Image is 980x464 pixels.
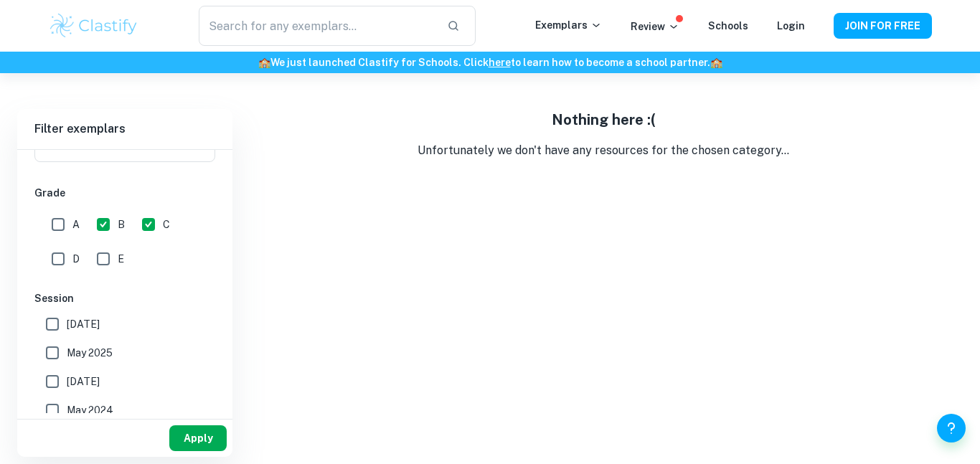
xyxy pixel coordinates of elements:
p: Review [631,19,679,34]
span: D [72,251,80,267]
span: [DATE] [67,316,100,332]
span: May 2025 [67,345,113,361]
p: Unfortunately we don't have any resources for the chosen category... [244,142,963,159]
a: Schools [708,20,748,32]
h6: Grade [34,185,215,201]
h6: Filter exemplars [17,109,232,149]
a: here [489,57,511,68]
input: Search for any exemplars... [199,6,435,46]
h6: We just launched Clastify for Schools. Click to learn how to become a school partner. [3,55,977,70]
a: Login [777,20,805,32]
button: JOIN FOR FREE [834,13,932,39]
span: May 2024 [67,402,113,418]
span: [DATE] [67,374,100,389]
button: Help and Feedback [937,414,966,442]
span: E [118,251,124,267]
span: C [163,217,170,232]
span: 🏫 [258,57,270,68]
h5: Nothing here :( [244,109,963,131]
p: Exemplars [535,17,602,33]
img: Clastify logo [48,11,139,40]
span: A [72,217,80,232]
button: Apply [169,425,227,451]
h6: Session [34,290,215,306]
span: 🏫 [710,57,722,68]
span: B [118,217,125,232]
